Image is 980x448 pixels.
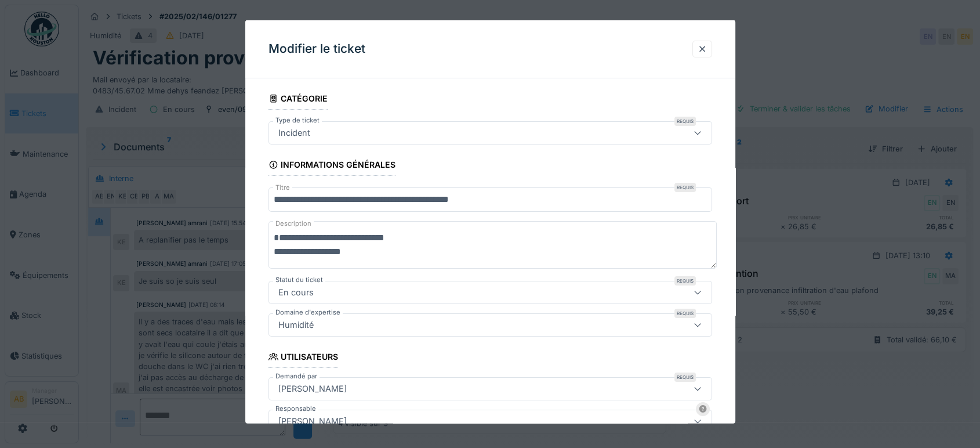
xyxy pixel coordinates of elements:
div: [PERSON_NAME] [274,415,351,428]
label: Description [273,216,314,231]
label: Domaine d'expertise [273,308,343,317]
div: Requis [674,373,696,382]
div: Requis [674,276,696,286]
div: Requis [674,309,696,318]
div: Requis [674,183,696,192]
div: Incident [274,127,315,139]
label: Titre [273,183,292,193]
div: Requis [674,117,696,126]
div: Utilisateurs [268,348,339,368]
div: En cours [274,286,318,299]
div: Informations générales [268,156,396,176]
div: Humidité [274,319,318,331]
label: Responsable [273,404,318,414]
h3: Modifier le ticket [268,42,365,56]
div: [PERSON_NAME] [274,382,351,395]
label: Type de ticket [273,115,322,125]
label: Demandé par [273,371,320,381]
label: Statut du ticket [273,275,325,285]
div: Catégorie [268,90,328,110]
